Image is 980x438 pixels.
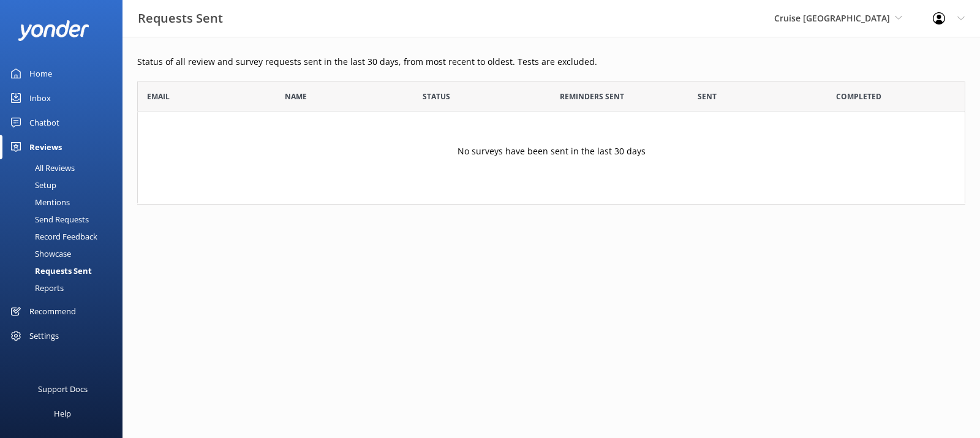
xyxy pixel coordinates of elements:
a: Showcase [7,245,123,262]
div: Send Requests [7,211,89,228]
div: Requests Sent [7,262,92,279]
div: Setup [7,176,56,194]
p: Status of all review and survey requests sent in the last 30 days, from most recent to oldest. Te... [137,55,965,69]
p: No surveys have been sent in the last 30 days [458,145,646,158]
a: Requests Sent [7,262,123,279]
span: Name [285,91,307,102]
div: Reports [7,279,64,296]
div: Support Docs [38,377,88,401]
div: Home [29,61,52,86]
a: Reports [7,279,123,296]
div: Record Feedback [7,228,97,245]
a: All Reviews [7,159,123,176]
a: Record Feedback [7,228,123,245]
span: Email [147,91,170,102]
span: Completed [836,91,881,102]
span: Reminders Sent [560,91,624,102]
div: Settings [29,323,59,348]
a: Mentions [7,194,123,211]
div: All Reviews [7,159,75,176]
div: Recommend [29,299,76,323]
div: Mentions [7,194,70,211]
div: Chatbot [29,110,59,135]
div: Inbox [29,86,51,110]
span: Status [423,91,450,102]
h3: Requests Sent [138,9,223,28]
a: Send Requests [7,211,123,228]
div: Help [54,401,71,426]
a: Setup [7,176,123,194]
div: grid [137,111,965,203]
img: yonder-white-logo.png [18,20,89,40]
span: Cruise [GEOGRAPHIC_DATA] [774,12,890,24]
div: Showcase [7,245,71,262]
div: Reviews [29,135,62,159]
span: Sent [698,91,717,102]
